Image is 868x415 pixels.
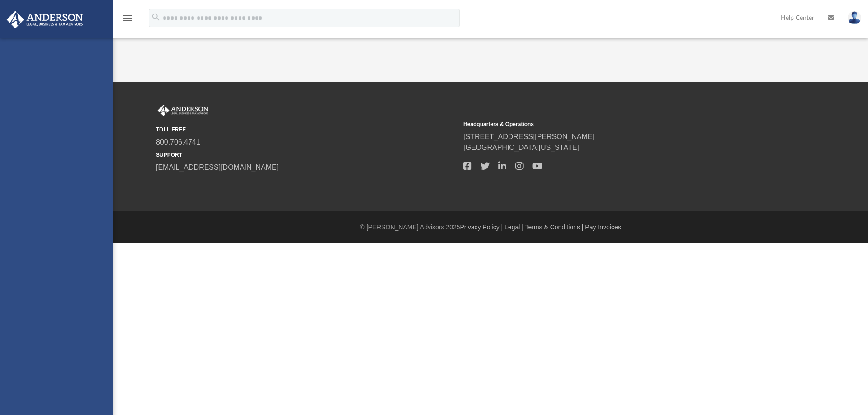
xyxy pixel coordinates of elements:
a: 800.706.4741 [156,138,200,146]
small: TOLL FREE [156,126,457,134]
a: [EMAIL_ADDRESS][DOMAIN_NAME] [156,163,278,171]
a: Legal | [505,224,524,231]
a: Terms & Conditions | [525,224,584,231]
img: Anderson Advisors Platinum Portal [156,105,210,117]
small: Headquarters & Operations [463,120,764,128]
a: [GEOGRAPHIC_DATA][US_STATE] [463,144,579,151]
a: [STREET_ADDRESS][PERSON_NAME] [463,133,594,140]
div: © [PERSON_NAME] Advisors 2025 [113,223,868,232]
a: Privacy Policy | [460,224,503,231]
img: Anderson Advisors Platinum Portal [4,11,86,28]
a: Pay Invoices [585,224,621,231]
i: menu [122,13,133,23]
a: menu [122,17,133,23]
small: SUPPORT [156,151,457,159]
img: User Pic [848,11,861,24]
i: search [151,12,161,22]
